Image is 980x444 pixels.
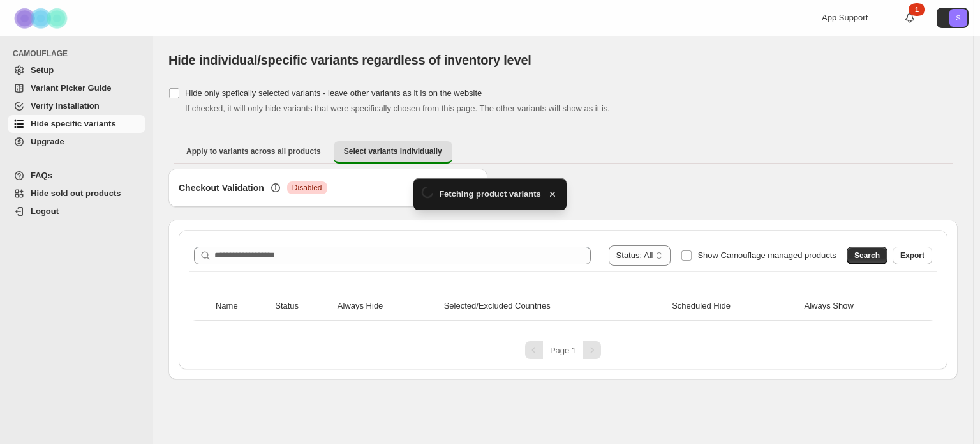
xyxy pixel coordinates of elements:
[179,181,264,194] h3: Checkout Validation
[956,14,960,22] text: S
[900,250,924,261] span: Export
[847,247,887,264] button: Search
[31,171,52,180] span: FAQs
[854,250,880,261] span: Search
[8,61,145,79] a: Setup
[271,292,334,321] th: Status
[185,103,610,113] span: If checked, it will only hide variants that were specifically chosen from this page. The other va...
[31,65,54,75] span: Setup
[292,183,322,193] span: Disabled
[10,1,74,36] img: Camouflage
[440,292,668,321] th: Selected/Excluded Countries
[668,292,800,321] th: Scheduled Hide
[31,119,116,128] span: Hide specific variants
[8,79,145,97] a: Variant Picker Guide
[801,292,914,321] th: Always Show
[550,346,576,355] span: Page 1
[903,11,916,24] a: 1
[13,49,147,59] span: CAMOUFLAGE
[8,185,145,203] a: Hide sold out products
[439,188,541,201] span: Fetching product variants
[31,206,59,216] span: Logout
[186,146,321,157] span: Apply to variants across all products
[8,167,145,185] a: FAQs
[937,8,969,28] button: Avatar with initials S
[212,292,271,321] th: Name
[189,341,937,359] nav: Pagination
[893,247,932,264] button: Export
[334,292,440,321] th: Always Hide
[8,115,145,133] a: Hide specific variants
[176,141,331,162] button: Apply to variants across all products
[344,146,442,157] span: Select variants individually
[31,137,64,146] span: Upgrade
[8,97,145,115] a: Verify Installation
[31,188,121,198] span: Hide sold out products
[334,141,452,164] button: Select variants individually
[8,133,145,151] a: Upgrade
[822,13,868,22] span: App Support
[168,169,958,379] div: Select variants individually
[31,83,111,93] span: Variant Picker Guide
[8,203,145,220] a: Logout
[949,9,967,27] span: Avatar with initials S
[909,3,925,16] div: 1
[185,88,482,98] span: Hide only spefically selected variants - leave other variants as it is on the website
[168,53,531,67] span: Hide individual/specific variants regardless of inventory level
[697,250,836,260] span: Show Camouflage managed products
[31,101,100,111] span: Verify Installation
